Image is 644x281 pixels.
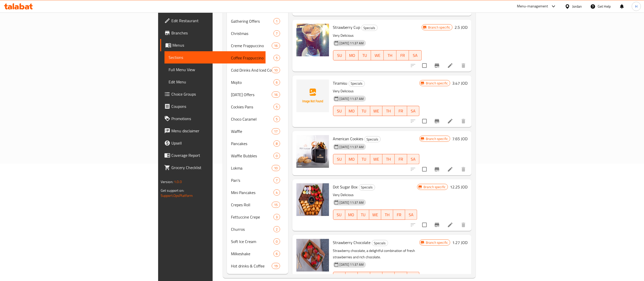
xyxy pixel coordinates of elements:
[227,174,288,186] div: Pan's7
[397,156,405,163] span: FR
[231,251,273,257] div: Milkeshake
[160,137,266,149] a: Upsell
[333,248,419,260] p: Strawberry chocolate, a delightful combination of fresh strawberries and rich chocolate.
[273,18,280,24] div: items
[426,25,452,30] span: Branch specific
[161,178,173,185] span: Version:
[372,240,388,246] div: Specials
[273,214,280,220] div: items
[357,210,369,220] button: TU
[333,135,363,143] span: American Cookies
[333,106,346,116] button: SU
[333,183,358,191] span: Dot Sugar Box
[358,106,370,116] button: TU
[160,39,266,51] a: Menus
[371,50,384,60] button: WE
[424,81,450,86] span: Branch specific
[272,68,280,73] span: 10
[274,154,280,158] span: 0
[359,211,367,219] span: TU
[272,165,280,171] div: items
[447,118,453,124] a: Edit menu item
[231,214,273,220] div: Fettuccine Crepe
[274,19,280,24] span: 1
[338,41,366,46] span: [DATE] 11:37 AM
[372,156,380,163] span: WE
[359,184,375,190] span: Specials
[165,63,266,76] a: Full Menu View
[161,192,193,199] a: Support.OpsPlatform
[172,42,262,48] span: Menus
[447,222,453,228] a: Edit menu item
[371,211,379,219] span: WE
[333,239,371,246] span: Strawberry Chocolate
[407,211,415,219] span: SA
[231,30,273,36] div: Christmas
[227,260,288,272] div: Hot drinks & Coffee19
[411,52,420,59] span: SA
[431,163,443,175] button: Branch-specific-item
[231,116,273,122] span: Choco Caramel
[333,50,346,60] button: SU
[272,202,280,208] div: items
[169,79,262,85] span: Edit Menu
[231,18,273,24] div: Gathering Offers
[447,166,453,172] a: Edit menu item
[335,107,344,115] span: SU
[346,106,358,116] button: MO
[231,177,273,183] div: Pan's
[274,117,280,122] span: 5
[333,23,360,31] span: Strawberry Cup
[386,52,394,59] span: TH
[231,79,273,85] span: Mojito
[231,189,273,196] span: Mini Pancakes
[457,163,470,175] button: delete
[424,136,450,141] span: Branch specific
[272,43,280,49] div: items
[348,156,356,163] span: MO
[272,92,280,98] div: items
[373,52,382,59] span: WE
[333,79,348,87] span: Tiramisu
[452,135,468,142] h6: 7.65 JOD
[231,43,272,49] span: Creme Frappuccino
[296,135,329,168] img: American Cookies
[227,113,288,125] div: Choco Caramel5
[231,202,272,208] div: Crepes Roll
[171,164,262,171] span: Grocery Checklist
[231,263,272,269] span: Hot drinks & Coffee
[231,226,273,232] div: Churros
[274,80,280,85] span: 6
[385,156,393,163] span: TH
[419,164,430,175] span: Select to update
[409,273,417,281] span: SA
[273,251,280,257] div: items
[171,140,262,146] span: Upsell
[231,153,273,159] span: Waffle Bubbles
[333,210,345,220] button: SU
[369,210,381,220] button: WE
[227,88,288,101] div: [DATE] Offers16
[360,156,368,163] span: TU
[452,239,468,246] h6: 1.27 JOD
[349,81,365,86] span: Specials
[360,273,368,281] span: TU
[381,210,393,220] button: TH
[165,51,266,63] a: Sections
[431,115,443,127] button: Branch-specific-item
[399,52,407,59] span: FR
[272,264,280,269] span: 19
[272,129,280,134] span: 17
[450,183,468,190] h6: 12.25 JOD
[348,52,357,59] span: MO
[455,24,468,31] h6: 2.5 JOD
[358,154,370,164] button: TU
[231,92,272,98] div: Ramadan Offers
[333,192,417,198] p: Very Delicious
[348,273,356,281] span: MO
[231,67,272,73] div: Cold Drinks And Iced Coffee
[273,153,280,159] div: items
[335,52,344,59] span: SU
